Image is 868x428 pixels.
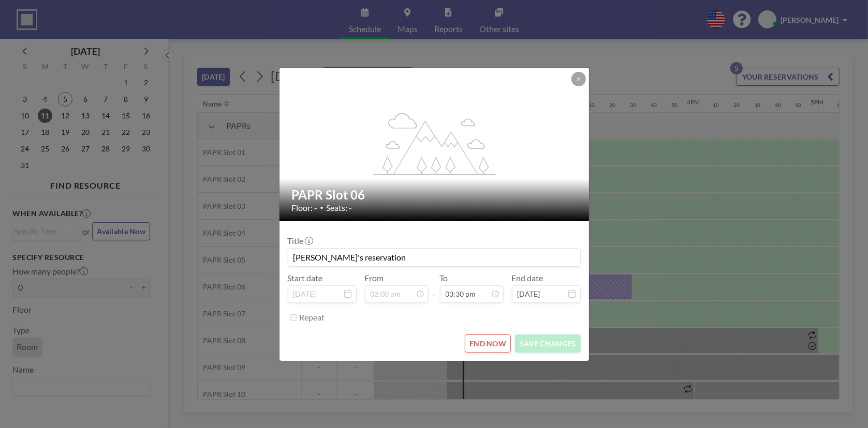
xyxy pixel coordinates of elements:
span: • [320,204,324,211]
label: Repeat [300,312,325,323]
label: To [440,273,448,283]
g: flex-grow: 1.2; [373,112,495,174]
button: SAVE CHANGES [515,334,580,353]
label: Title [288,236,312,246]
span: Seats: - [327,203,352,213]
label: Start date [288,273,323,283]
h2: PAPR Slot 06 [292,187,578,203]
label: From [365,273,384,283]
span: - [433,277,436,299]
label: End date [512,273,543,283]
span: Floor: - [292,203,318,213]
input: (No title) [288,249,580,266]
button: END NOW [465,334,511,353]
